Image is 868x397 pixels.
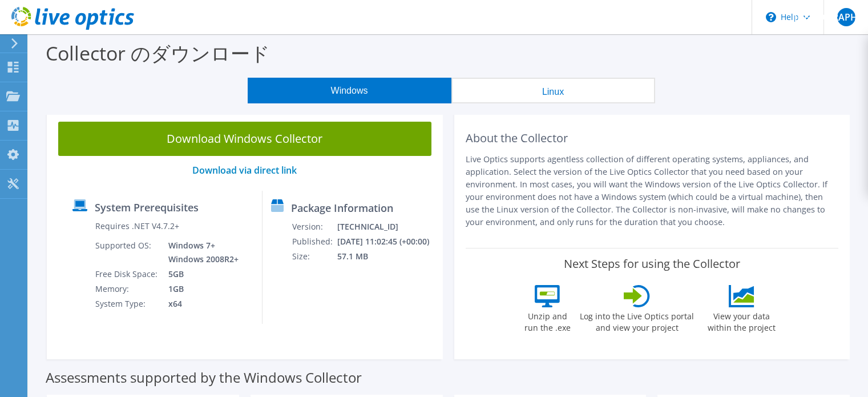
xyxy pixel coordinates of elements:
[160,282,241,296] td: 1GB
[95,238,160,267] td: Supported OS:
[466,131,839,145] h2: About the Collector
[292,219,337,234] td: Version:
[451,78,655,103] button: Linux
[160,238,241,267] td: Windows 7+ Windows 2008R2+
[337,234,437,249] td: [DATE] 11:02:45 (+00:00)
[292,249,337,264] td: Size:
[337,249,437,264] td: 57.1 MB
[46,40,270,66] label: Collector のダウンロード
[291,202,393,214] label: Package Information
[160,296,241,311] td: x64
[766,12,776,22] svg: \n
[46,372,362,383] label: Assessments supported by the Windows Collector
[579,307,695,334] label: Log into the Live Optics portal and view your project
[564,257,740,271] label: Next Steps for using the Collector
[521,307,574,334] label: Unzip and run the .exe
[337,219,437,234] td: [TECHNICAL_ID]
[95,282,160,296] td: Memory:
[160,267,241,282] td: 5GB
[700,307,782,334] label: View your data within the project
[95,267,160,282] td: Free Disk Space:
[248,78,451,103] button: Windows
[95,296,160,311] td: System Type:
[466,153,839,228] p: Live Optics supports agentless collection of different operating systems, appliances, and applica...
[58,122,431,156] a: Download Windows Collector
[192,164,297,177] a: Download via direct link
[95,220,179,232] label: Requires .NET V4.7.2+
[292,234,337,249] td: Published:
[95,202,199,213] label: System Prerequisites
[837,8,855,26] span: [DEMOGRAPHIC_DATA]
